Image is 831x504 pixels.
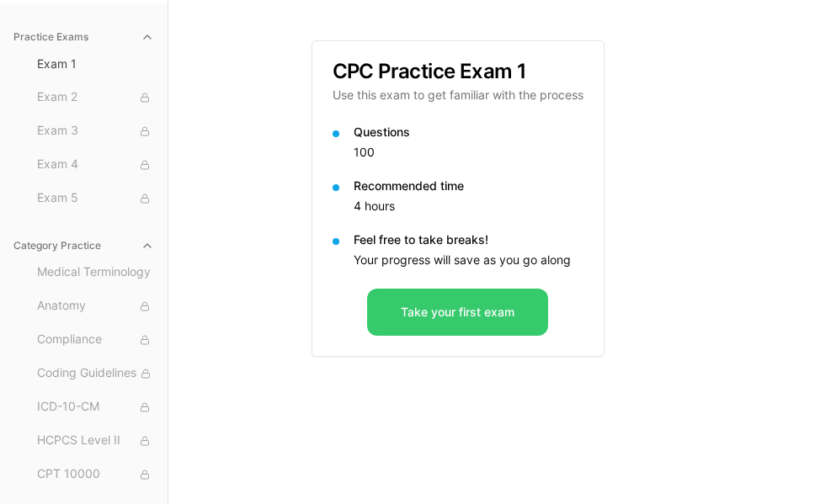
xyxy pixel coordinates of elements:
p: Your progress will save as you go along [354,252,583,268]
button: Exam 2 [30,84,161,111]
span: Exam 5 [37,189,154,208]
button: Take your first exam [367,289,548,336]
span: Anatomy [37,297,154,316]
span: Exam 3 [37,122,154,141]
p: 4 hours [354,198,583,215]
button: Anatomy [30,293,161,320]
span: ICD-10-CM [37,398,154,416]
span: Medical Terminology [37,263,154,282]
button: Coding Guidelines [30,360,161,387]
button: Exam 1 [30,50,161,77]
button: ICD-10-CM [30,394,161,421]
span: Compliance [37,331,154,349]
p: 100 [354,144,583,161]
p: Use this exam to get familiar with the process [333,87,583,103]
button: Exam 3 [30,118,161,145]
button: Practice Exams [7,24,161,50]
span: Exam 4 [37,156,154,174]
p: Feel free to take breaks! [354,231,583,248]
button: CPT 10000 [30,461,161,488]
h3: CPC Practice Exam 1 [333,61,583,82]
span: HCPCS Level II [37,432,154,450]
p: Recommended time [354,178,583,194]
button: Exam 4 [30,151,161,178]
span: Exam 1 [37,56,154,72]
span: Exam 2 [37,88,154,107]
span: CPT 10000 [37,465,154,484]
button: Category Practice [7,232,161,259]
button: Compliance [30,326,161,353]
p: Questions [354,124,583,141]
button: Exam 5 [30,185,161,212]
span: Coding Guidelines [37,364,154,383]
button: Medical Terminology [30,259,161,286]
button: HCPCS Level II [30,427,161,454]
